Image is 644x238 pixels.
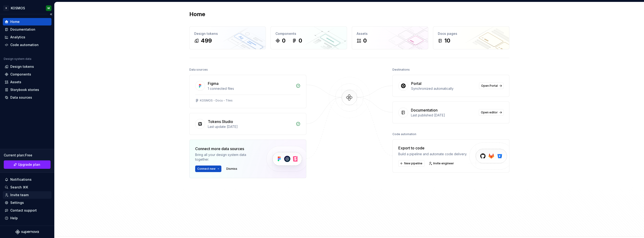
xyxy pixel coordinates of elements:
div: Destinations [392,66,410,73]
h2: Home [189,11,205,18]
div: Bring all your design system data together. [195,152,258,162]
button: Search ⌘K [3,184,51,191]
div: Assets [10,80,21,84]
div: 0 [363,37,367,44]
div: Design tokens [194,31,261,36]
div: 1 connected files [208,86,293,91]
div: Help [10,216,18,220]
span: Connect new [197,167,216,171]
a: Open editor [479,109,504,116]
div: Connect more data sources [195,146,258,151]
div: Figma [208,81,219,86]
span: Open editor [481,111,498,114]
a: Figma1 connected filesKOSMOS - Docu - Tiles [189,75,306,108]
div: Docs pages [438,31,505,36]
a: Upgrade plan [4,160,51,169]
div: Notifications [10,177,32,182]
div: 0 [299,37,302,44]
button: Connect new [195,166,221,172]
div: Data sources [189,66,208,73]
button: Dismiss [224,166,239,172]
div: Search ⌘K [10,185,28,190]
a: Tokens StudioLast update [DATE] [189,113,306,135]
div: Tokens Studio [208,119,233,124]
div: Code automation [10,43,39,47]
a: Storybook stories [3,86,51,94]
a: Documentation [3,26,51,33]
div: Assets [357,31,423,36]
a: Design tokens [3,63,51,70]
a: Code automation [3,41,51,49]
button: Contact support [3,207,51,214]
div: Invite team [10,193,29,197]
a: Analytics [3,33,51,41]
div: X [3,5,9,11]
span: New pipeline [404,162,422,165]
a: Components00 [271,26,347,49]
div: Data sources [10,95,32,100]
div: Components [275,31,342,36]
div: 10 [444,37,450,44]
div: Design system data [4,57,31,61]
div: Synchronized automatically [411,86,476,91]
div: Last published [DATE] [411,113,476,118]
div: Last update [DATE] [208,124,293,129]
button: New pipeline [398,160,424,167]
a: Invite engineer [427,160,456,167]
button: Help [3,214,51,222]
div: Settings [10,200,24,205]
div: Export to code [398,145,467,151]
span: Open Portal [481,84,498,88]
span: Upgrade plan [18,162,40,167]
a: Settings [3,199,51,206]
a: Assets0 [352,26,428,49]
a: Docs pages10 [433,26,509,49]
div: M [48,6,50,10]
a: Home [3,18,51,25]
div: KOSMOS - Docu - Tiles [200,99,233,102]
button: Collapse sidebar [48,11,54,18]
a: Design tokens499 [189,26,266,49]
span: Invite engineer [433,162,454,165]
div: 0 [282,37,285,44]
div: Design tokens [10,64,34,69]
div: Analytics [10,35,25,40]
div: Home [10,19,20,24]
span: Dismiss [226,167,237,171]
div: KOSMOS [11,6,25,11]
div: 499 [201,37,212,44]
a: Invite team [3,191,51,199]
a: Data sources [3,94,51,101]
div: Current plan : Free [4,153,51,158]
button: XKOSMOSM [1,3,53,13]
div: Contact support [10,208,37,213]
svg: Supernova Logo [15,230,39,234]
div: Portal [411,81,421,86]
button: Notifications [3,176,51,183]
div: Storybook stories [10,87,39,92]
a: Components [3,71,51,78]
div: Build a pipeline and automate code delivery. [398,152,467,156]
a: Open Portal [479,83,504,89]
a: Assets [3,78,51,86]
div: Components [10,72,31,77]
div: Documentation [411,107,438,113]
div: Documentation [10,27,35,32]
div: Code automation [392,131,416,137]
